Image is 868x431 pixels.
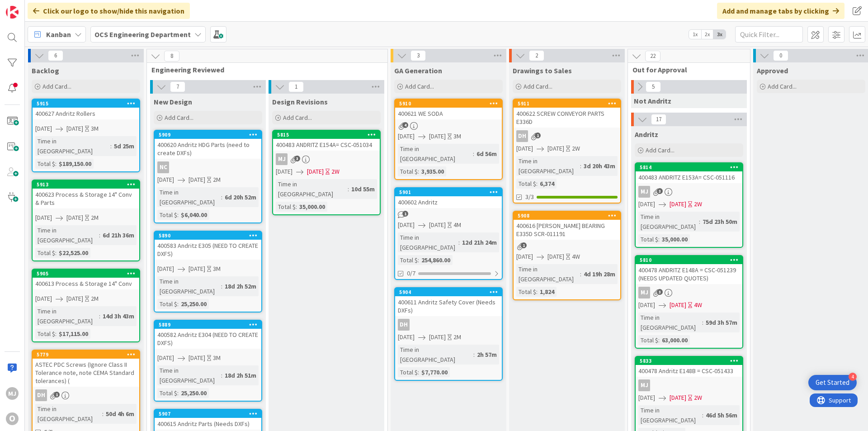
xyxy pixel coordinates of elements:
[514,212,620,220] div: 5908
[636,357,742,377] div: 5833400478 Andritz E148B = CSC-051433
[37,351,139,358] div: 5779
[636,365,742,377] div: 400478 Andritz E148B = CSC-051433
[646,146,675,154] span: Add Card...
[213,353,221,363] div: 3M
[213,264,221,274] div: 3M
[91,294,99,303] div: 2M
[418,166,419,176] span: :
[694,300,702,310] div: 4W
[154,231,262,313] a: 5890400583 Andritz E305 (NEED TO CREATE DXFS)[DATE][DATE]3MTime in [GEOGRAPHIC_DATA]:18d 2h 52mTo...
[398,132,415,141] span: [DATE]
[42,82,71,90] span: Add Card...
[46,29,71,40] span: Kanban
[37,100,139,107] div: 5915
[536,179,538,189] span: :
[636,171,742,183] div: 400483 ANDRITZ E153A= CSC-051116
[157,264,174,274] span: [DATE]
[636,287,742,298] div: MJ
[91,213,99,223] div: 2M
[419,367,450,377] div: $7,770.00
[33,350,139,359] div: 5779
[398,319,410,331] div: DH
[297,202,327,212] div: 35,000.00
[395,188,502,208] div: 5901400602 Andritz
[702,317,703,327] span: :
[395,188,502,196] div: 5901
[395,296,502,316] div: 400611 Andritz Safety Cover (Needs DXFs)
[638,379,650,391] div: MJ
[399,189,502,195] div: 5901
[6,387,19,400] div: MJ
[273,153,380,165] div: MJ
[35,225,99,245] div: Time in [GEOGRAPHIC_DATA]
[273,139,380,151] div: 400483 ANDRITZ E154A= CSC-051034
[296,202,297,212] span: :
[100,311,137,321] div: 14d 3h 43m
[35,329,55,339] div: Total $
[702,410,703,420] span: :
[154,97,192,106] span: New Design
[272,130,381,215] a: 5815400483 ANDRITZ E154A= CSC-051034MJ[DATE][DATE]2WTime in [GEOGRAPHIC_DATA]:10d 55mTotal $:35,0...
[638,313,702,332] div: Time in [GEOGRAPHIC_DATA]
[55,248,57,258] span: :
[547,252,564,261] span: [DATE]
[157,365,221,385] div: Time in [GEOGRAPHIC_DATA]
[660,234,690,244] div: 35,000.00
[516,287,536,297] div: Total $
[32,66,59,75] span: Backlog
[104,409,137,419] div: 50d 4h 6m
[179,388,209,398] div: 25,250.00
[276,179,348,199] div: Time in [GEOGRAPHIC_DATA]
[638,186,650,198] div: MJ
[395,196,502,208] div: 400602 Andritz
[634,96,671,105] span: Not Andritz
[221,192,222,202] span: :
[276,202,296,212] div: Total $
[91,124,99,133] div: 3M
[518,213,620,219] div: 5908
[402,122,408,128] span: 4
[638,405,702,425] div: Time in [GEOGRAPHIC_DATA]
[636,256,742,264] div: 5810
[581,269,618,279] div: 4d 19h 28m
[516,252,533,261] span: [DATE]
[100,230,137,240] div: 6d 21h 36m
[713,30,726,39] span: 3x
[273,131,380,139] div: 5815
[157,210,177,220] div: Total $
[155,240,261,260] div: 400583 Andritz E305 (NEED TO CREATE DXFS)
[395,288,502,296] div: 5904
[177,388,179,398] span: :
[112,141,137,151] div: 5d 25m
[636,357,742,365] div: 5833
[48,50,63,61] span: 6
[394,187,503,280] a: 5901400602 Andritz[DATE][DATE]4MTime in [GEOGRAPHIC_DATA]:12d 21h 24mTotal $:254,860.000/7
[419,166,446,176] div: 3,935.00
[640,358,742,364] div: 5833
[703,410,740,420] div: 46d 5h 56m
[222,370,259,380] div: 18d 2h 51m
[398,166,418,176] div: Total $
[773,50,788,61] span: 0
[474,149,499,159] div: 6d 56m
[35,213,52,223] span: [DATE]
[399,100,502,107] div: 5910
[473,350,475,360] span: :
[288,81,304,92] span: 1
[32,180,140,261] a: 5913400623 Process & Storage 14" Conv & Parts[DATE][DATE]2MTime in [GEOGRAPHIC_DATA]:6d 21h 36mTo...
[516,130,528,142] div: DH
[273,131,380,151] div: 5815400483 ANDRITZ E154A= CSC-051034
[155,139,261,159] div: 400620 Andritz HDG Parts (need to create DXFs)
[57,248,90,258] div: $22,525.00
[35,294,52,303] span: [DATE]
[535,133,541,138] span: 1
[395,108,502,119] div: 400621 WE SODA
[768,82,797,90] span: Add Card...
[35,248,55,258] div: Total $
[307,167,324,176] span: [DATE]
[651,114,666,125] span: 17
[294,156,300,161] span: 3
[670,199,686,209] span: [DATE]
[458,237,460,247] span: :
[635,255,743,349] a: 5810400478 ANDRITZ E148A = CSC-051239 (NEEDS UPDATED QUOTES)MJ[DATE][DATE]4WTime in [GEOGRAPHIC_D...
